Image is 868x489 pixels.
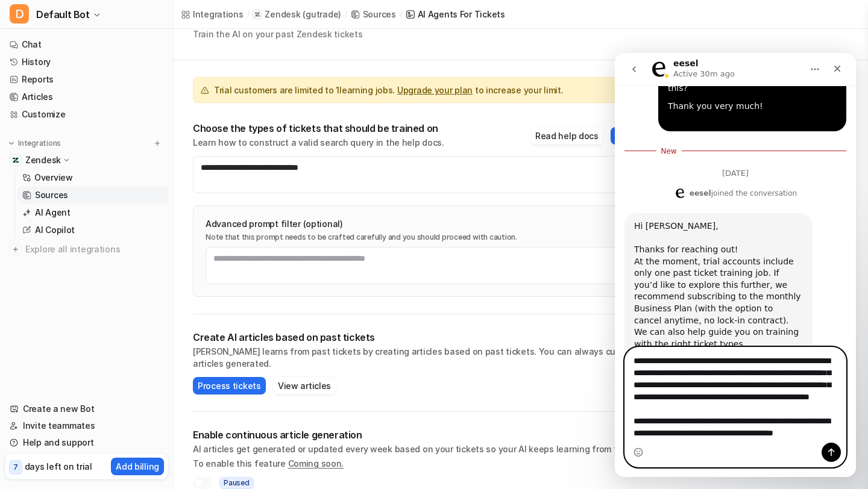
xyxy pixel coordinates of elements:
p: Enable continuous article generation [193,429,685,441]
button: Emoji picker [19,394,28,404]
p: To enable this feature [193,458,685,470]
p: AI Agent [35,207,71,219]
p: [PERSON_NAME] learns from past tickets by creating articles based on past tickets. You can always... [193,346,685,370]
p: Zendesk [265,8,300,20]
p: Overview [34,172,73,184]
span: / [400,9,402,20]
p: days left on trial [25,460,92,473]
button: Add billing [111,458,164,475]
div: Sources [363,8,396,20]
p: Zendesk [25,154,61,166]
a: AI Copilot [17,222,168,238]
span: Trial customers are limited to 1 learning jobs. to increase your limit. [214,84,563,96]
img: menu_add.svg [153,139,162,148]
div: eesel says… [10,160,231,461]
a: Overview [17,169,168,186]
p: AI articles get generated or updated every week based on your tickets so your AI keeps learning f... [193,443,685,455]
iframe: Intercom live chat [615,53,856,477]
button: Process tickets [193,377,266,394]
a: Explore all integrations [5,241,168,258]
img: Zendesk [12,157,19,164]
span: Paused [219,477,254,489]
button: Integrations [5,137,64,149]
img: explore all integrations [10,243,22,255]
a: AI Agents for tickets [406,8,505,20]
p: Sources [35,189,68,201]
div: Integrations [193,8,244,20]
span: Default Bot [36,6,90,23]
p: Train the AI on your past Zendesk tickets [193,28,363,40]
p: Note that this prompt needs to be crafted carefully and you should proceed with caution. [206,232,672,242]
span: Coming soon. [288,458,344,469]
button: View articles [273,377,336,394]
p: AI Copilot [35,224,75,236]
a: Articles [5,89,168,105]
button: Preview sample [611,127,685,145]
a: Chat [5,36,168,53]
span: D [10,4,29,23]
div: Hi [PERSON_NAME], Thanks for reaching out! At the moment, trial accounts include only one past ti... [19,167,188,297]
a: History [5,54,168,70]
a: Reports [5,71,168,88]
p: Create AI articles based on past tickets [193,331,685,343]
a: Sources [351,8,396,20]
textarea: Message… [10,294,231,390]
a: Integrations [181,8,244,20]
a: Customize [5,106,168,123]
span: Explore all integrations [25,240,163,259]
a: Help and support [5,434,168,451]
div: AI Agents for tickets [418,8,505,20]
p: Advanced prompt filter (optional) [206,218,672,230]
a: Sources [17,187,168,204]
p: Learn how to construct a valid search query in the help docs. [193,137,444,149]
a: Invite teammates [5,417,168,434]
p: Integrations [18,139,61,148]
a: Upgrade your plan [397,85,473,95]
div: Hi [PERSON_NAME],Thanks for reaching out!At the moment, trial accounts include only one past tick... [10,160,198,434]
a: Create a new Bot [5,400,168,417]
span: / [247,9,250,20]
p: Add billing [116,460,159,473]
a: AI Agent [17,204,168,221]
button: Send a message… [207,390,226,409]
button: Read help docs [530,127,603,145]
span: / [345,9,347,20]
p: ( gutrade ) [303,8,341,20]
a: Zendesk(gutrade) [253,8,341,20]
img: expand menu [7,139,16,148]
p: Choose the types of tickets that should be trained on [193,122,444,134]
p: 7 [13,462,18,473]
